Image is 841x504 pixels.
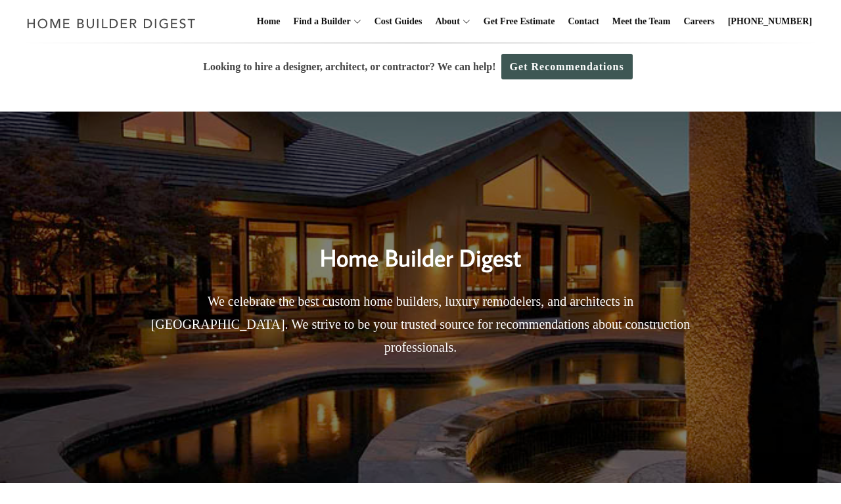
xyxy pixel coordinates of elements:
[21,10,202,36] img: Home Builder Digest
[288,1,351,43] a: Find a Builder
[141,217,700,276] h2: Home Builder Digest
[679,1,720,43] a: Careers
[369,1,428,43] a: Cost Guides
[141,290,700,359] p: We celebrate the best custom home builders, luxury remodelers, and architects in [GEOGRAPHIC_DATA...
[723,1,817,43] a: [PHONE_NUMBER]
[478,1,560,43] a: Get Free Estimate
[252,1,286,43] a: Home
[501,54,633,79] a: Get Recommendations
[430,1,459,43] a: About
[562,1,604,43] a: Contact
[607,1,676,43] a: Meet the Team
